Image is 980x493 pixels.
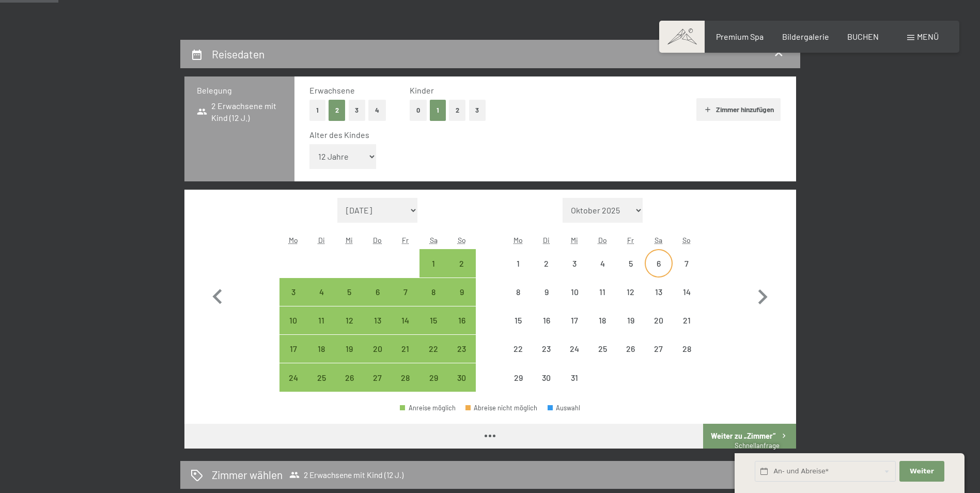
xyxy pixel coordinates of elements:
div: Sun Dec 21 2025 [673,306,701,334]
div: Tue Nov 04 2025 [307,278,335,306]
div: Tue Dec 16 2025 [533,306,561,334]
div: 27 [646,345,672,371]
div: Mon Dec 01 2025 [504,249,532,277]
div: Wed Nov 12 2025 [335,306,363,334]
div: 20 [365,345,391,371]
div: Wed Nov 19 2025 [335,335,363,363]
div: 21 [674,316,699,342]
span: 2 Erwachsene mit Kind (12 J.) [289,470,403,480]
abbr: Samstag [655,236,662,244]
div: Anreise nicht möglich [504,335,532,363]
div: 7 [674,259,699,285]
div: 13 [365,316,391,342]
div: Sat Dec 27 2025 [645,335,673,363]
span: Kinder [410,85,434,95]
div: 26 [336,374,362,399]
div: Thu Dec 11 2025 [588,278,616,306]
div: Anreise möglich [307,363,335,391]
div: Anreise nicht möglich [533,363,561,391]
div: Anreise möglich [364,306,392,334]
div: 19 [617,316,643,342]
div: Anreise nicht möglich [645,278,673,306]
div: 14 [393,316,418,342]
div: Sun Dec 14 2025 [673,278,701,306]
div: 23 [448,345,474,371]
a: BUCHEN [847,32,879,41]
div: Anreise möglich [307,306,335,334]
abbr: Sonntag [682,236,691,244]
div: Anreise nicht möglich [504,278,532,306]
a: Premium Spa [716,32,764,41]
div: 8 [505,288,531,314]
div: Anreise möglich [364,335,392,363]
div: Sat Nov 29 2025 [419,363,447,391]
div: Mon Dec 22 2025 [504,335,532,363]
div: Anreise möglich [279,363,307,391]
div: Anreise möglich [400,405,456,411]
div: Sun Nov 02 2025 [447,249,475,277]
div: Mon Nov 10 2025 [279,306,307,334]
abbr: Mittwoch [346,236,353,244]
span: 2 Erwachsene mit Kind (12 J.) [197,100,282,124]
div: 16 [534,316,559,342]
div: Thu Nov 13 2025 [364,306,392,334]
div: 19 [336,345,362,371]
abbr: Donnerstag [373,236,382,244]
div: 29 [421,374,446,399]
div: Sat Nov 15 2025 [419,306,447,334]
div: 18 [589,316,615,342]
abbr: Dienstag [543,236,550,244]
div: 18 [308,345,334,371]
div: Anreise nicht möglich [588,335,616,363]
button: 3 [349,100,366,121]
div: Mon Dec 08 2025 [504,278,532,306]
div: Anreise nicht möglich [561,335,588,363]
div: Anreise möglich [307,278,335,306]
div: Wed Nov 26 2025 [335,363,363,391]
div: Thu Dec 04 2025 [588,249,616,277]
div: 22 [505,345,531,371]
div: Wed Dec 10 2025 [561,278,588,306]
button: Zimmer hinzufügen [696,98,781,121]
div: 15 [421,316,446,342]
div: Thu Dec 25 2025 [588,335,616,363]
div: Anreise möglich [335,363,363,391]
div: Tue Nov 18 2025 [307,335,335,363]
div: Tue Dec 09 2025 [533,278,561,306]
div: Fri Dec 19 2025 [616,306,644,334]
div: Fri Dec 12 2025 [616,278,644,306]
div: 6 [365,288,391,314]
div: Anreise nicht möglich [616,249,644,277]
div: 5 [617,259,643,285]
div: 4 [308,288,334,314]
button: 0 [410,100,427,121]
div: Anreise möglich [279,335,307,363]
div: Fri Nov 07 2025 [392,278,419,306]
div: 25 [589,345,615,371]
button: 3 [469,100,486,121]
div: Anreise möglich [392,278,419,306]
abbr: Dienstag [318,236,325,244]
div: 16 [448,316,474,342]
div: Anreise nicht möglich [616,278,644,306]
div: Anreise nicht möglich [504,306,532,334]
div: Mon Nov 24 2025 [279,363,307,391]
div: 22 [421,345,446,371]
a: Bildergalerie [782,32,829,41]
div: Anreise möglich [335,306,363,334]
div: 6 [646,259,672,285]
abbr: Freitag [627,236,634,244]
div: Anreise nicht möglich [645,249,673,277]
div: Mon Nov 03 2025 [279,278,307,306]
div: Anreise möglich [364,363,392,391]
div: 12 [336,316,362,342]
div: Alter des Kindes [309,129,773,141]
span: Schnellanfrage [735,441,780,450]
div: 24 [281,374,306,399]
div: 27 [365,374,391,399]
div: Anreise nicht möglich [616,335,644,363]
button: 1 [309,100,325,121]
div: Anreise nicht möglich [588,278,616,306]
